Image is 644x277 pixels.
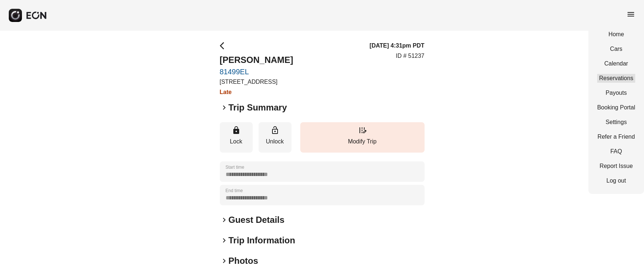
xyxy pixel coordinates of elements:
[259,122,291,153] button: Unlock
[358,126,367,135] span: edit_road
[304,137,421,146] p: Modify Trip
[370,41,425,50] h3: [DATE] 4:31pm PDT
[271,126,279,135] span: lock_open
[300,122,425,153] button: Modify Trip
[597,176,635,185] a: Log out
[597,30,635,39] a: Home
[597,147,635,156] a: FAQ
[220,78,293,86] p: [STREET_ADDRESS]
[229,255,258,267] h2: Photos
[232,126,241,135] span: lock
[223,137,249,146] p: Lock
[220,88,293,97] h3: Late
[220,122,253,153] button: Lock
[229,214,285,226] h2: Guest Details
[597,89,635,97] a: Payouts
[597,45,635,53] a: Cars
[220,257,229,265] span: keyboard_arrow_right
[262,137,288,146] p: Unlock
[220,236,229,245] span: keyboard_arrow_right
[220,103,229,112] span: keyboard_arrow_right
[597,74,635,83] a: Reservations
[597,132,635,141] a: Refer a Friend
[597,162,635,171] a: Report Issue
[597,103,635,112] a: Booking Portal
[597,118,635,127] a: Settings
[220,216,229,224] span: keyboard_arrow_right
[626,10,635,19] span: menu
[220,41,229,50] span: arrow_back_ios
[220,54,293,66] h2: [PERSON_NAME]
[220,67,293,76] a: 81499EL
[229,102,287,113] h2: Trip Summary
[396,52,424,60] p: ID # 51237
[229,235,295,246] h2: Trip Information
[597,59,635,68] a: Calendar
